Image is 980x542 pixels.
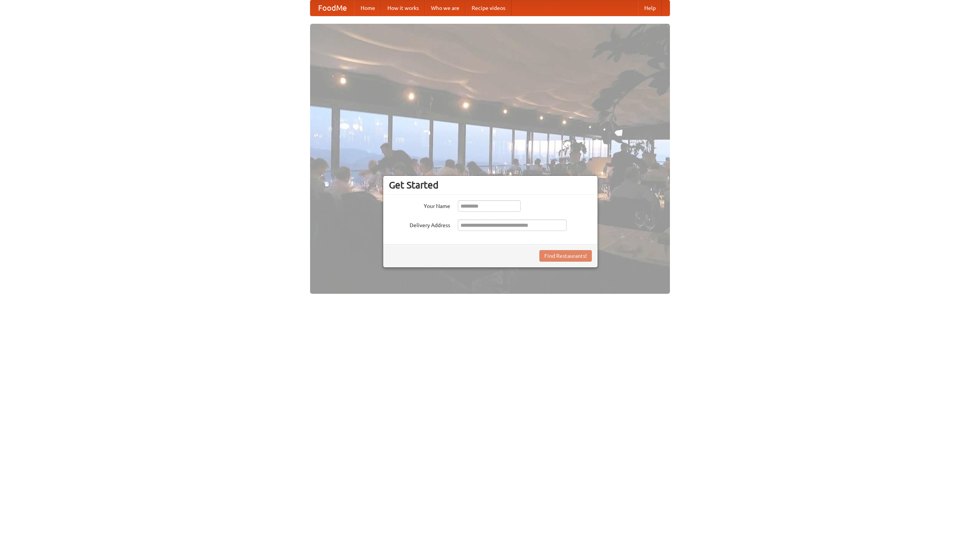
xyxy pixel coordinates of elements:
a: FoodMe [310,0,354,16]
label: Delivery Address [389,219,450,229]
a: Help [638,0,662,16]
a: How it works [381,0,425,16]
h3: Get Started [389,179,592,191]
a: Home [354,0,381,16]
a: Who we are [425,0,465,16]
label: Your Name [389,200,450,210]
button: Find Restaurants! [539,250,592,262]
a: Recipe videos [465,0,511,16]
